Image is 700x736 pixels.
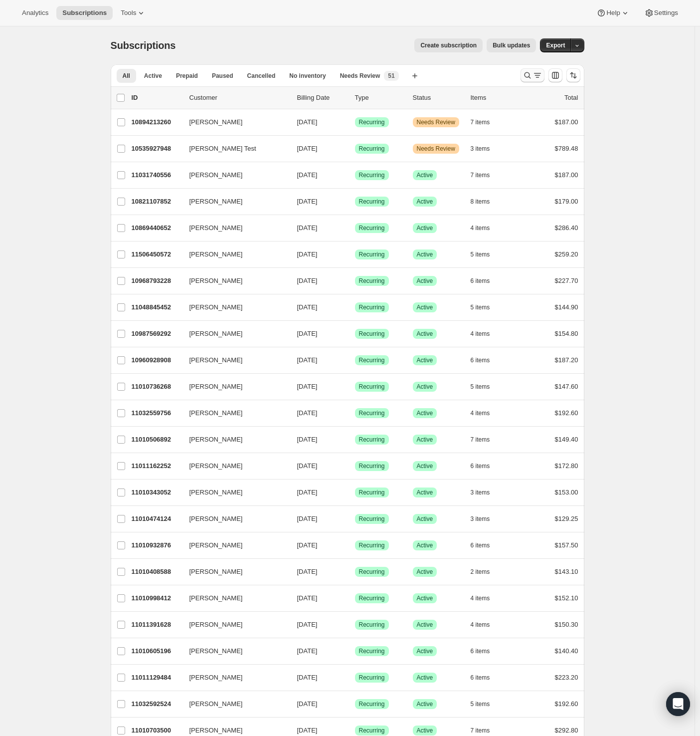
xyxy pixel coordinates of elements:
span: 6 items [471,674,490,682]
span: Recurring [359,198,385,206]
span: [PERSON_NAME] [189,117,243,127]
p: 11010998412 [132,593,181,603]
button: Sort the results [566,68,580,82]
button: [PERSON_NAME] [183,405,283,421]
div: 11032592524[PERSON_NAME][DATE]SuccessRecurringSuccessActive5 items$192.60 [132,697,578,711]
span: Recurring [359,277,385,285]
div: IDCustomerBilling DateTypeStatusItemsTotal [132,93,578,103]
span: 4 items [471,594,490,602]
span: $172.80 [555,462,578,470]
span: Active [417,594,433,602]
span: [PERSON_NAME] [189,302,243,312]
span: [DATE] [297,462,318,470]
span: [DATE] [297,171,318,179]
span: Recurring [359,330,385,338]
button: 3 items [471,512,501,526]
p: Billing Date [297,93,347,103]
p: 11010506892 [132,435,181,445]
span: [DATE] [297,621,318,628]
span: 5 items [471,250,490,258]
button: Help [590,6,636,20]
span: Create subscription [420,41,477,49]
p: 11506450572 [132,249,181,259]
button: Bulk updates [487,38,536,52]
div: 11010736268[PERSON_NAME][DATE]SuccessRecurringSuccessActive5 items$147.60 [132,380,578,394]
span: [PERSON_NAME] [189,170,243,180]
button: [PERSON_NAME] [183,299,283,315]
span: 6 items [471,541,490,549]
button: 4 items [471,591,501,605]
span: Recurring [359,462,385,470]
span: [DATE] [297,356,318,364]
span: [PERSON_NAME] Test [189,144,256,154]
button: [PERSON_NAME] [183,352,283,368]
span: 6 items [471,647,490,655]
span: Active [417,277,433,285]
button: 7 items [471,115,501,129]
span: Active [417,409,433,417]
button: 7 items [471,168,501,182]
span: Active [417,489,433,496]
span: Recurring [359,224,385,232]
button: [PERSON_NAME] [183,617,283,633]
span: Subscriptions [111,40,176,51]
button: 6 items [471,459,501,473]
span: 4 items [471,224,490,232]
span: [PERSON_NAME] [189,223,243,233]
button: 6 items [471,644,501,658]
span: 2 items [471,568,490,576]
button: 2 items [471,565,501,579]
span: Recurring [359,303,385,311]
div: 10535927948[PERSON_NAME] Test[DATE]SuccessRecurringWarningNeeds Review3 items$789.48 [132,142,578,156]
button: [PERSON_NAME] [183,537,283,553]
span: $144.90 [555,303,578,311]
span: $150.30 [555,621,578,628]
span: Recurring [359,541,385,549]
span: Needs Review [417,145,455,153]
span: Active [417,198,433,206]
span: Active [417,303,433,311]
span: [PERSON_NAME] [189,329,243,339]
span: Bulk updates [493,41,530,49]
span: [PERSON_NAME] [189,355,243,365]
span: [PERSON_NAME] [189,646,243,656]
span: [PERSON_NAME] [189,514,243,524]
div: 11010506892[PERSON_NAME][DATE]SuccessRecurringSuccessActive7 items$149.40 [132,433,578,447]
div: 11010998412[PERSON_NAME][DATE]SuccessRecurringSuccessActive4 items$152.10 [132,591,578,605]
span: [DATE] [297,436,318,443]
span: Active [417,383,433,391]
span: Help [606,9,620,17]
span: Active [417,647,433,655]
p: Customer [189,93,289,103]
p: 11010408588 [132,567,181,577]
span: $129.25 [555,515,578,522]
span: Active [417,674,433,682]
span: Active [417,541,433,549]
button: 5 items [471,697,501,711]
div: 11011391628[PERSON_NAME][DATE]SuccessRecurringSuccessActive4 items$150.30 [132,618,578,632]
span: [DATE] [297,330,318,337]
div: 11010408588[PERSON_NAME][DATE]SuccessRecurringSuccessActive2 items$143.10 [132,565,578,579]
span: [DATE] [297,647,318,655]
button: Create new view [407,69,423,83]
span: [DATE] [297,224,318,232]
div: 11048845452[PERSON_NAME][DATE]SuccessRecurringSuccessActive5 items$144.90 [132,300,578,314]
span: 7 items [471,436,490,444]
button: [PERSON_NAME] [183,432,283,448]
span: [DATE] [297,303,318,311]
span: Needs Review [417,118,455,126]
button: Subscriptions [56,6,113,20]
span: $152.10 [555,594,578,602]
button: Search and filter results [521,68,544,82]
button: [PERSON_NAME] [183,590,283,606]
span: Recurring [359,621,385,629]
span: [PERSON_NAME] [189,461,243,471]
button: Customize table column order and visibility [548,68,562,82]
span: Active [417,356,433,364]
span: 4 items [471,330,490,338]
p: 11032592524 [132,699,181,709]
span: Recurring [359,171,385,179]
p: 11011162252 [132,461,181,471]
span: Active [417,224,433,232]
button: 6 items [471,353,501,367]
